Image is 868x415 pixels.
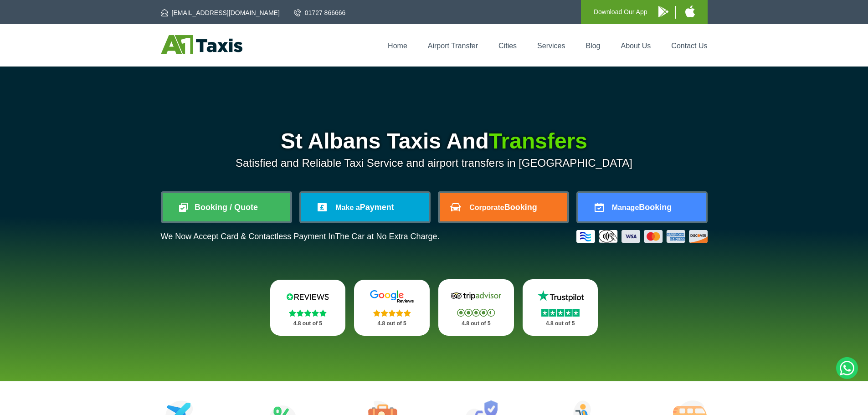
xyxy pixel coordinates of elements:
a: CorporateBooking [440,193,567,221]
a: Home [388,42,407,50]
a: Make aPayment [301,193,429,221]
h1: St Albans Taxis And [161,130,708,152]
span: The Car at No Extra Charge. [335,232,439,241]
a: Airport Transfer [428,42,478,50]
a: 01727 866666 [294,8,346,17]
img: Stars [373,309,411,317]
a: Trustpilot Stars 4.8 out of 5 [523,279,598,336]
a: Booking / Quote [163,193,290,221]
a: About Us [621,42,651,50]
p: 4.8 out of 5 [448,318,504,329]
p: 4.8 out of 5 [364,318,420,329]
p: We Now Accept Card & Contactless Payment In [161,232,440,241]
img: A1 Taxis St Albans LTD [161,35,242,54]
a: Blog [586,42,600,50]
img: Google [365,290,419,303]
a: Tripadvisor Stars 4.8 out of 5 [438,279,514,336]
p: 4.8 out of 5 [533,318,588,329]
img: Stars [457,309,495,317]
a: ManageBooking [578,193,706,221]
img: Trustpilot [533,289,588,303]
p: Satisfied and Reliable Taxi Service and airport transfers in [GEOGRAPHIC_DATA] [161,157,708,169]
a: Cities [498,42,517,50]
img: A1 Taxis iPhone App [685,5,695,17]
span: Manage [612,204,639,211]
span: Make a [335,204,360,211]
a: [EMAIL_ADDRESS][DOMAIN_NAME] [161,8,280,17]
img: Stars [289,309,327,317]
p: Download Our App [594,6,647,18]
p: 4.8 out of 5 [280,318,336,329]
img: Tripadvisor [449,289,503,303]
img: A1 Taxis Android App [658,6,668,17]
span: Transfers [489,129,587,153]
span: Corporate [469,204,504,211]
a: Contact Us [671,42,707,50]
img: Stars [541,309,580,317]
img: Reviews.io [280,290,335,303]
a: Services [537,42,565,50]
a: Reviews.io Stars 4.8 out of 5 [270,280,346,336]
a: Google Stars 4.8 out of 5 [354,280,430,336]
img: Credit And Debit Cards [576,230,708,243]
